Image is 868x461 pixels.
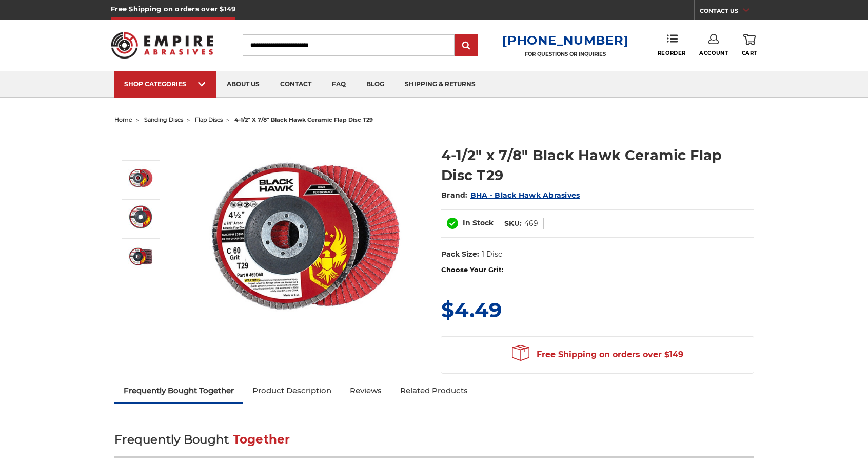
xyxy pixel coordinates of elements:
[128,204,153,230] img: 4-1/2" x 7/8" Black Hawk Ceramic Flap Disc T29
[216,71,270,98] a: about us
[742,34,757,56] a: Cart
[203,135,408,340] img: 4-1/2" x 7/8" Black Hawk Ceramic Flap Disc T29
[128,165,153,191] img: 4-1/2" x 7/8" Black Hawk Ceramic Flap Disc T29
[441,265,754,275] label: Choose Your Grit:
[700,5,757,20] a: CONTACT US
[504,218,522,229] dt: SKU:
[512,344,683,365] span: Free Shipping on orders over $149
[658,34,686,56] a: Reorder
[524,218,538,229] dd: 469
[144,116,183,123] a: sanding discs
[234,116,373,123] span: 4-1/2" x 7/8" black hawk ceramic flap disc t29
[114,432,229,447] span: Frequently Bought
[391,379,477,402] a: Related Products
[502,33,628,48] a: [PHONE_NUMBER]
[270,71,322,98] a: contact
[441,145,754,185] h1: 4-1/2" x 7/8" Black Hawk Ceramic Flap Disc T29
[742,50,757,56] span: Cart
[195,116,223,123] a: flap discs
[658,50,686,56] span: Reorder
[441,249,479,260] dt: Pack Size:
[502,51,628,57] p: FOR QUESTIONS OR INQUIRIES
[456,35,477,56] input: Submit
[394,71,486,98] a: shipping & returns
[322,71,356,98] a: faq
[463,218,494,227] span: In Stock
[114,116,132,123] a: home
[482,249,502,260] dd: 1 Disc
[114,379,243,402] a: Frequently Bought Together
[699,50,728,56] span: Account
[111,25,213,65] img: Empire Abrasives
[124,80,206,88] div: SHOP CATEGORIES
[441,190,468,200] span: Brand:
[243,379,341,402] a: Product Description
[233,432,290,447] span: Together
[441,297,502,322] span: $4.49
[128,243,153,269] img: 4-1/2" x 7/8" Black Hawk Ceramic Flap Disc T29
[341,379,391,402] a: Reviews
[470,190,580,200] a: BHA - Black Hawk Abrasives
[356,71,394,98] a: blog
